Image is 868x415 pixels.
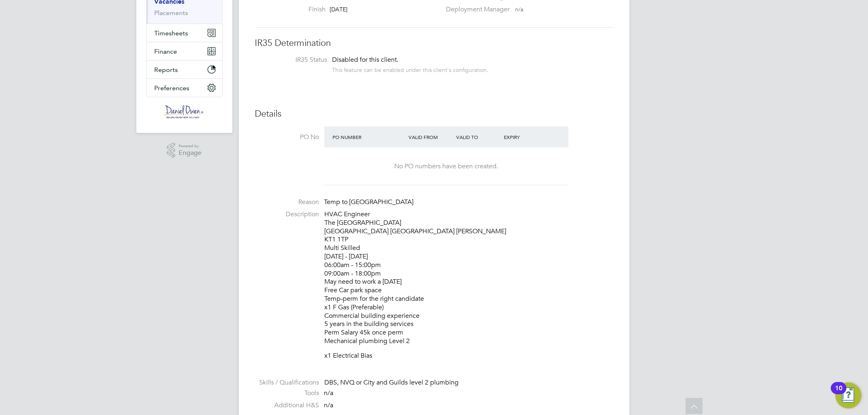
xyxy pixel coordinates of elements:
[255,198,319,206] label: Reason
[324,198,414,206] span: Temp to [GEOGRAPHIC_DATA]
[835,382,861,408] button: Open Resource Center, 10 new notifications
[146,79,222,97] button: Preferences
[255,37,613,49] h3: IR35 Determination
[255,210,319,219] label: Description
[332,162,560,171] div: No PO numbers have been created.
[407,130,454,144] div: Valid From
[155,29,188,37] span: Timesheets
[255,401,319,410] label: Additional H&S
[325,378,613,387] div: DBS, NVQ or City and Guilds level 2 plumbing
[155,48,177,55] span: Finance
[325,210,613,345] p: HVAC Engineer The [GEOGRAPHIC_DATA] [GEOGRAPHIC_DATA] [GEOGRAPHIC_DATA] [PERSON_NAME] KT1 1TP Mul...
[179,143,201,150] span: Powered by
[146,24,222,42] button: Timesheets
[330,6,348,13] span: [DATE]
[255,389,319,398] label: Tools
[263,56,328,64] label: IR35 Status
[324,389,334,397] span: n/a
[835,388,842,399] div: 10
[324,401,334,409] span: n/a
[255,108,613,120] h3: Details
[441,5,509,14] label: Deployment Manager
[331,130,407,144] div: PO Number
[179,150,201,156] span: Engage
[167,143,201,158] a: Powered byEngage
[146,105,223,118] a: Go to home page
[332,56,399,64] span: Disabled for this client.
[146,42,222,60] button: Finance
[255,133,319,141] label: PO No
[332,64,489,74] div: This feature can be enabled under this client's configuration.
[255,378,319,387] label: Skills / Qualifications
[164,105,205,118] img: danielowen-logo-retina.png
[515,6,523,13] span: n/a
[146,61,222,78] button: Reports
[155,66,178,74] span: Reports
[325,352,613,360] p: x1 Electrical Bias
[155,9,188,17] a: Placements
[454,130,502,144] div: Valid To
[281,5,326,14] label: Finish
[155,84,190,92] span: Preferences
[502,130,549,144] div: Expiry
